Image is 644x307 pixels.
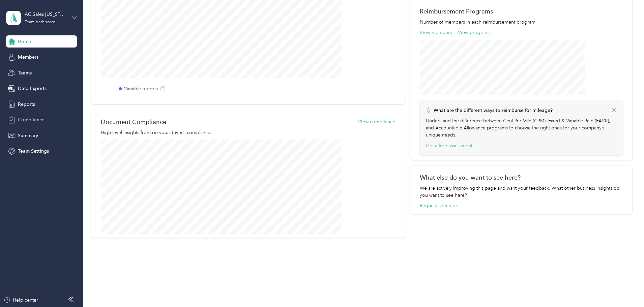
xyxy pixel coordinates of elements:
span: Teams [18,69,32,76]
p: What are the different ways to reimburse for mileage? [434,107,553,114]
span: Reports [18,101,35,108]
span: Data Exports [18,85,47,92]
h2: Reimbursement Programs [420,8,623,15]
p: Number of members in each reimbursement program. [420,19,623,26]
button: Request a feature [420,202,457,209]
label: Variable reports [124,85,158,92]
p: High level insights from on your driver’s compliance. [101,129,395,136]
button: Get a free assessment [426,142,472,149]
button: View compliance [358,118,395,125]
div: Team dashboard [25,20,56,24]
span: Home [18,38,31,45]
div: AC Sales [US_STATE] 02 US01-AC-D50011-CC10501 ([PERSON_NAME]) [25,11,67,18]
p: Understand the difference between Cent Per Mile (CPM), Fixed & Variable Rate (FAVR), and Accounta... [426,117,617,139]
div: What else do you want to see here? [420,174,623,181]
h2: Document Compliance [101,118,166,125]
iframe: Everlance-gr Chat Button Frame [606,269,644,307]
span: Members [18,54,38,61]
span: Summary [18,132,38,139]
span: Compliance [18,116,45,123]
span: Team Settings [18,148,49,155]
div: We are actively improving this page and want your feedback. What other business insights do you w... [420,185,623,199]
button: View programs [458,29,491,36]
button: Help center [4,297,38,304]
button: View members [420,29,452,36]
